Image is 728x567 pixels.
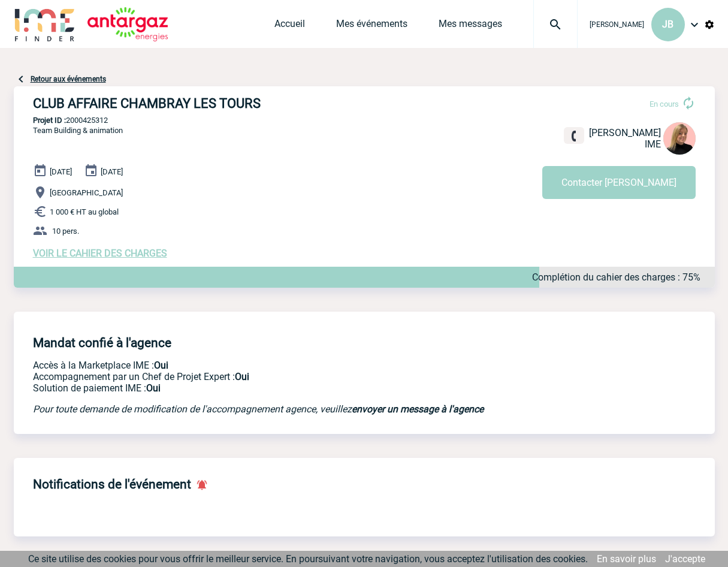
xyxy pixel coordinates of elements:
[33,96,392,111] h3: CLUB AFFAIRE CHAMBRAY LES TOURS
[650,99,679,108] span: En cours
[33,126,123,135] span: Team Building & animation
[597,553,656,565] a: En savoir plus
[33,371,530,382] p: Prestation payante
[31,75,106,83] a: Retour aux événements
[336,18,407,35] a: Mes événements
[154,360,168,371] b: Oui
[645,138,661,150] span: IME
[569,131,579,141] img: fixe.png
[50,167,72,176] span: [DATE]
[439,18,502,35] a: Mes messages
[33,360,530,371] p: Accès à la Marketplace IME :
[662,19,673,30] span: JB
[352,403,484,415] a: envoyer un message à l'agence
[33,403,484,415] em: Pour toute demande de modification de l'accompagnement agence, veuillez
[14,116,715,125] p: 2000425312
[542,166,696,199] button: Contacter [PERSON_NAME]
[33,382,530,394] p: Conformité aux process achat client, Prise en charge de la facturation, Mutualisation de plusieur...
[274,18,305,35] a: Accueil
[50,207,119,216] span: 1 000 € HT au global
[50,188,123,197] span: [GEOGRAPHIC_DATA]
[235,371,249,382] b: Oui
[101,167,123,176] span: [DATE]
[28,553,588,565] span: Ce site utilise des cookies pour vous offrir le meilleur service. En poursuivant votre navigation...
[146,382,161,394] b: Oui
[33,248,167,259] a: VOIR LE CAHIER DES CHARGES
[589,127,661,138] span: [PERSON_NAME]
[590,20,644,29] span: [PERSON_NAME]
[14,7,76,41] img: IME-Finder
[33,336,171,350] h4: Mandat confié à l'agence
[52,227,79,236] span: 10 pers.
[665,553,705,565] a: J'accepte
[33,477,191,491] h4: Notifications de l'événement
[663,122,696,155] img: 131233-0.png
[33,116,66,125] b: Projet ID :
